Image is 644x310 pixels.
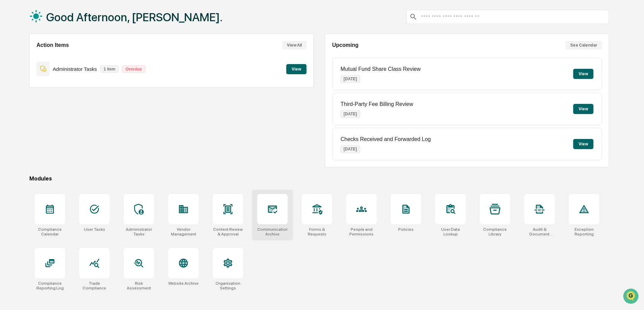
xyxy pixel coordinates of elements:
[4,95,45,107] a: 🔎Data Lookup
[124,227,154,236] div: Administrator Tasks
[341,136,431,142] p: Checks Received and Forwarded Log
[622,288,641,306] iframe: Open customer support
[124,281,154,290] div: Risk Assessment
[282,41,306,50] button: View All
[13,98,42,105] span: Data Lookup
[35,227,65,236] div: Compliance Calendar
[302,227,332,236] div: Forms & Requests
[480,227,510,236] div: Compliance Library
[29,175,609,182] div: Modules
[573,104,593,114] button: View
[213,227,243,236] div: Content Review & Approval
[569,227,599,236] div: Exception Reporting
[398,227,414,232] div: Policies
[346,227,377,236] div: People and Permissions
[168,281,199,286] div: Website Archive
[341,75,360,83] p: [DATE]
[46,82,86,94] a: 🗄️Attestations
[573,69,593,79] button: View
[48,114,82,119] a: Powered byPylon
[341,66,420,72] p: Mutual Fund Share Class Review
[168,227,199,236] div: Vendor Management
[13,85,43,92] span: Preclearance
[67,114,82,119] span: Pylon
[56,85,84,92] span: Attestations
[286,65,306,72] a: View
[213,281,243,290] div: Organization Settings
[35,281,65,290] div: Compliance Reporting Log
[573,139,593,149] button: View
[7,86,12,91] div: 🖐️
[7,14,123,25] p: How can we help?
[115,54,123,62] button: Start new chat
[23,58,85,64] div: We're available if you need us!
[341,101,413,107] p: Third-Party Fee Billing Review
[100,65,119,73] p: 1 item
[7,52,19,64] img: 1746055101610-c473b297-6a78-478c-a979-82029cc54cd1
[23,52,111,58] div: Start new chat
[122,65,145,73] p: Overdue
[53,66,97,72] p: Administrator Tasks
[341,145,360,153] p: [DATE]
[46,10,223,24] h1: Good Afternoon, [PERSON_NAME].
[4,82,46,94] a: 🖐️Preclearance
[435,227,466,236] div: User Data Lookup
[524,227,555,236] div: Audit & Document Logs
[7,98,12,104] div: 🔎
[332,42,358,48] h2: Upcoming
[565,41,602,50] button: See Calendar
[84,227,105,232] div: User Tasks
[36,42,69,48] h2: Action Items
[257,227,288,236] div: Communications Archive
[49,86,54,91] div: 🗄️
[341,110,360,118] p: [DATE]
[79,281,110,290] div: Trade Compliance
[286,64,306,74] button: View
